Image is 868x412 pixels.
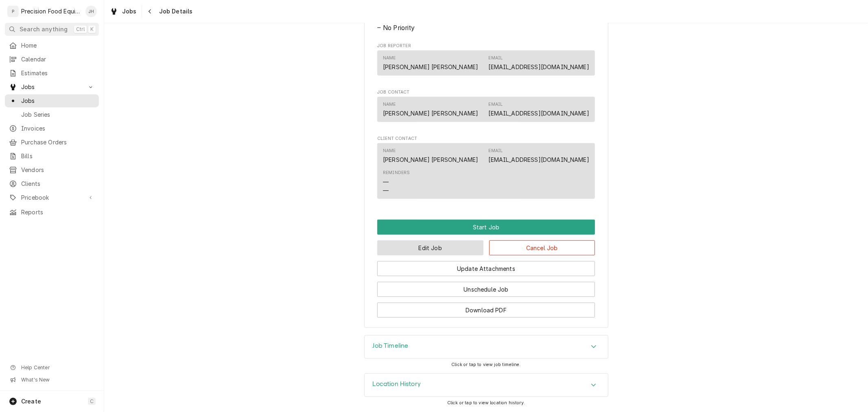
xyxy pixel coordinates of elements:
[20,25,68,33] span: Search anything
[21,41,95,50] span: Home
[365,336,608,358] div: Accordion Header
[157,7,193,15] span: Job Details
[383,101,396,108] div: Name
[377,143,595,203] div: Client Contact List
[377,89,595,96] span: Job Contact
[5,191,99,204] a: Go to Pricebook
[85,6,97,17] div: JH
[5,81,99,94] a: Go to Jobs
[377,282,595,297] button: Unschedule Job
[21,377,94,383] span: What's New
[377,240,483,255] button: Edit Job
[489,101,503,108] div: Email
[383,109,478,118] div: [PERSON_NAME] [PERSON_NAME]
[5,39,99,52] a: Home
[383,55,396,61] div: Name
[5,53,99,66] a: Calendar
[377,220,595,235] button: Start Job
[365,374,608,397] button: Accordion Details Expand Trigger
[5,108,99,121] a: Job Series
[377,220,595,235] div: Button Group Row
[383,148,478,164] div: Name
[377,235,595,255] div: Button Group Row
[383,63,478,71] div: [PERSON_NAME] [PERSON_NAME]
[5,136,99,149] a: Purchase Orders
[144,5,157,18] button: Navigate back
[5,67,99,80] a: Estimates
[489,55,503,61] div: Email
[377,297,595,318] div: Button Group Row
[383,170,410,176] div: Reminders
[21,180,95,188] span: Clients
[377,303,595,318] button: Download PDF
[21,69,95,77] span: Estimates
[447,400,525,405] span: Click or tap to view location history.
[383,101,478,118] div: Name
[377,43,595,49] span: Job Reporter
[383,170,410,194] div: Reminders
[5,122,99,135] a: Invoices
[383,178,389,186] div: —
[365,336,608,358] button: Accordion Details Expand Trigger
[365,374,608,397] div: Accordion Header
[5,94,99,107] a: Jobs
[489,148,503,154] div: Email
[489,101,589,118] div: Email
[383,186,389,195] div: —
[377,143,595,199] div: Contact
[90,26,94,33] span: K
[383,155,478,164] div: [PERSON_NAME] [PERSON_NAME]
[21,194,83,202] span: Pricebook
[489,110,589,117] a: [EMAIL_ADDRESS][DOMAIN_NAME]
[21,83,83,91] span: Jobs
[377,23,595,33] span: Priority
[107,5,140,18] a: Jobs
[489,240,595,255] button: Cancel Job
[21,7,81,15] div: Precision Food Equipment LLC
[21,152,95,160] span: Bills
[377,43,595,79] div: Job Reporter
[21,166,95,174] span: Vendors
[489,55,589,71] div: Email
[364,373,608,397] div: Location History
[90,398,94,405] span: C
[364,335,608,359] div: Job Timeline
[377,97,595,125] div: Job Contact List
[21,364,94,371] span: Help Center
[377,220,595,318] div: Button Group
[377,255,595,276] div: Button Group Row
[383,55,478,71] div: Name
[489,148,589,164] div: Email
[377,89,595,126] div: Job Contact
[21,97,95,105] span: Jobs
[21,208,95,216] span: Reports
[5,23,99,36] button: Search anythingCtrlK
[377,50,595,75] div: Contact
[5,374,99,386] a: Go to What's New
[489,63,589,70] a: [EMAIL_ADDRESS][DOMAIN_NAME]
[5,150,99,163] a: Bills
[489,156,589,163] a: [EMAIL_ADDRESS][DOMAIN_NAME]
[383,148,396,154] div: Name
[122,7,137,15] span: Jobs
[373,342,409,350] h3: Job Timeline
[377,23,595,33] div: No Priority
[377,97,595,122] div: Contact
[373,380,421,388] h3: Location History
[377,276,595,297] div: Button Group Row
[76,26,85,33] span: Ctrl
[7,6,19,17] div: P
[451,362,520,367] span: Click or tap to view job timeline.
[21,398,41,405] span: Create
[5,206,99,219] a: Reports
[5,362,99,373] a: Go to Help Center
[21,55,95,63] span: Calendar
[21,111,95,119] span: Job Series
[377,15,595,33] div: Priority
[21,138,95,146] span: Purchase Orders
[5,163,99,177] a: Vendors
[85,6,97,17] div: Jason Hertel's Avatar
[377,135,595,203] div: Client Contact
[377,50,595,79] div: Job Reporter List
[377,135,595,142] span: Client Contact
